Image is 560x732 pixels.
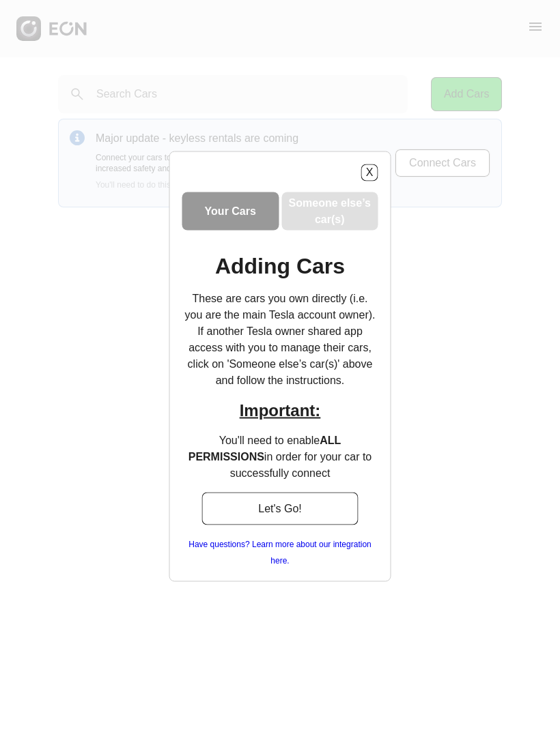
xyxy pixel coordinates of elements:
button: X [361,164,378,181]
h1: Adding Cars [215,257,345,274]
h2: Important: [182,399,378,421]
h3: Your Cars [205,203,256,219]
p: These are cars you own directly (i.e. you are the main Tesla account owner). If another Tesla own... [182,290,378,388]
b: ALL PERMISSIONS [188,434,341,462]
button: Let's Go! [201,492,359,525]
a: Have questions? Learn more about our integration here. [182,536,378,568]
h3: Someone else’s car(s) [284,194,376,227]
p: You'll need to enable in order for your car to successfully connect [182,432,378,481]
